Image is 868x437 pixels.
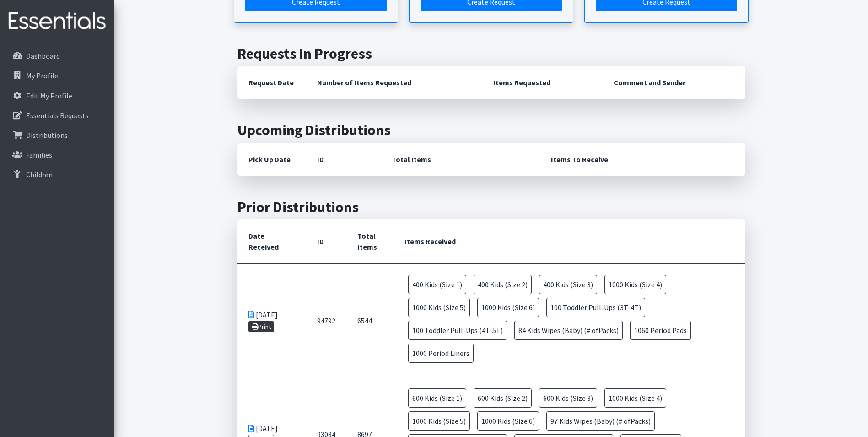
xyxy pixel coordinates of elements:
span: 400 Kids (Size 2) [474,275,532,294]
h2: Prior Distributions [237,198,745,216]
span: 100 Toddler Pull-Ups (4T-5T) [408,321,507,340]
a: Dashboard [4,47,111,65]
span: 600 Kids (Size 1) [408,388,466,408]
th: Items Requested [482,66,603,99]
th: Comment and Sender [603,66,745,99]
h2: Requests In Progress [237,45,745,62]
a: Distributions [4,126,111,144]
a: Print [248,321,275,332]
span: 1000 Kids (Size 5) [408,411,470,431]
span: 1000 Kids (Size 6) [477,411,539,431]
span: 1000 Kids (Size 4) [604,388,666,408]
span: 1000 Kids (Size 6) [477,298,539,317]
span: 1000 Period Liners [408,344,474,363]
a: Essentials Requests [4,106,111,125]
p: Essentials Requests [26,111,89,120]
th: Date Received [237,219,306,264]
p: Children [26,170,53,179]
span: 1000 Kids (Size 4) [604,275,666,294]
th: Items Received [394,219,745,264]
span: 1060 Period Pads [630,321,691,340]
th: ID [306,219,346,264]
h2: Upcoming Distributions [237,121,745,139]
th: Pick Up Date [237,143,306,176]
span: 600 Kids (Size 3) [539,388,597,408]
th: Number of Items Requested [306,66,483,99]
th: Total Items [346,219,394,264]
th: Items To Receive [540,143,745,176]
p: Families [26,150,52,159]
p: Distributions [26,131,68,140]
td: [DATE] [237,264,306,378]
img: HumanEssentials [4,6,111,37]
a: My Profile [4,66,111,85]
p: Dashboard [26,51,60,60]
span: 600 Kids (Size 2) [474,388,532,408]
span: 100 Toddler Pull-Ups (3T-4T) [546,298,645,317]
p: Edit My Profile [26,91,72,100]
a: Children [4,165,111,184]
span: 400 Kids (Size 3) [539,275,597,294]
span: 97 Kids Wipes (Baby) (# ofPacks) [546,411,655,431]
span: 400 Kids (Size 1) [408,275,466,294]
span: 84 Kids Wipes (Baby) (# ofPacks) [514,321,623,340]
a: Edit My Profile [4,87,111,105]
th: Total Items [381,143,540,176]
th: Request Date [237,66,306,99]
td: 94792 [306,264,346,378]
a: Families [4,146,111,164]
span: 1000 Kids (Size 5) [408,298,470,317]
th: ID [306,143,381,176]
td: 6544 [346,264,394,378]
p: My Profile [26,71,58,80]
